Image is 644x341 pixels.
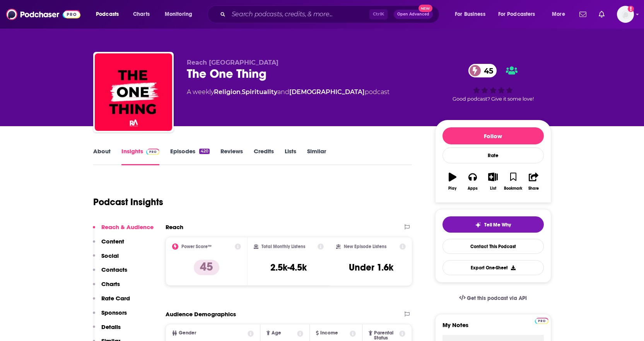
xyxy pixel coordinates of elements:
[503,168,523,195] button: Bookmark
[617,6,634,23] img: User Profile
[166,310,236,318] h2: Audience Demographics
[121,147,160,165] a: InsightsPodchaser Pro
[320,331,338,336] span: Income
[468,186,478,191] div: Apps
[617,6,634,23] button: Show profile menu
[442,216,544,233] button: tell me why sparkleTell Me Why
[442,168,463,195] button: Play
[528,186,539,191] div: Share
[101,252,119,259] p: Social
[229,8,369,21] input: Search podcasts, credits, & more...
[484,222,511,228] span: Tell Me Why
[596,8,608,21] a: Show notifications dropdown
[449,8,495,21] button: open menu
[475,222,481,228] img: tell me why sparkle
[170,147,209,165] a: Episodes420
[101,323,121,331] p: Details
[576,8,589,21] a: Show notifications dropdown
[272,331,281,336] span: Age
[442,321,544,335] label: My Notes
[101,238,124,245] p: Content
[435,59,551,107] div: 45Good podcast? Give it some love!
[493,8,547,21] button: open menu
[442,239,544,254] a: Contact This Podcast
[159,8,202,21] button: open menu
[93,252,119,266] button: Social
[476,64,497,77] span: 45
[547,8,575,21] button: open menu
[628,6,634,12] svg: Add a profile image
[270,262,307,273] h3: 2.5k-4.5k
[166,223,183,231] h2: Reach
[419,5,432,12] span: New
[220,147,243,165] a: Reviews
[448,186,456,191] div: Play
[453,289,533,308] a: Get this podcast via API
[277,88,289,96] span: and
[146,149,160,155] img: Podchaser Pro
[504,186,522,191] div: Bookmark
[93,147,111,165] a: About
[455,9,485,20] span: For Business
[468,64,497,77] a: 45
[241,88,242,96] span: ,
[617,6,634,23] span: Logged in as psamuelson01
[93,238,124,252] button: Content
[394,10,433,19] button: Open AdvancedNew
[179,331,196,336] span: Gender
[369,9,388,19] span: Ctrl K
[93,309,127,323] button: Sponsors
[194,260,219,275] p: 45
[397,12,429,16] span: Open Advanced
[442,260,544,275] button: Export One-Sheet
[101,280,120,288] p: Charts
[93,266,127,280] button: Contacts
[199,149,209,154] div: 420
[498,9,535,20] span: For Podcasters
[93,295,130,309] button: Rate Card
[93,280,120,295] button: Charts
[463,168,483,195] button: Apps
[490,186,496,191] div: List
[101,223,154,231] p: Reach & Audience
[289,88,365,96] a: [DEMOGRAPHIC_DATA]
[374,331,398,341] span: Parental Status
[523,168,543,195] button: Share
[254,147,274,165] a: Credits
[307,147,326,165] a: Similar
[349,262,393,273] h3: Under 1.6k
[165,9,192,20] span: Monitoring
[535,318,548,324] img: Podchaser Pro
[93,196,163,208] h1: Podcast Insights
[214,88,241,96] a: Religion
[187,59,278,66] span: Reach [GEOGRAPHIC_DATA]
[187,87,389,97] div: A weekly podcast
[93,223,154,238] button: Reach & Audience
[6,7,80,22] img: Podchaser - Follow, Share and Rate Podcasts
[101,309,127,316] p: Sponsors
[261,244,305,249] h2: Total Monthly Listens
[285,147,296,165] a: Lists
[101,295,130,302] p: Rate Card
[96,9,119,20] span: Podcasts
[93,323,121,338] button: Details
[128,8,154,21] a: Charts
[215,5,447,23] div: Search podcasts, credits, & more...
[442,147,544,163] div: Rate
[344,244,386,249] h2: New Episode Listens
[95,53,172,131] img: The One Thing
[535,317,548,324] a: Pro website
[101,266,127,273] p: Contacts
[483,168,503,195] button: List
[467,295,527,302] span: Get this podcast via API
[91,8,129,21] button: open menu
[133,9,150,20] span: Charts
[453,96,534,102] span: Good podcast? Give it some love!
[552,9,565,20] span: More
[242,88,277,96] a: Spirituality
[181,244,212,249] h2: Power Score™
[442,127,544,144] button: Follow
